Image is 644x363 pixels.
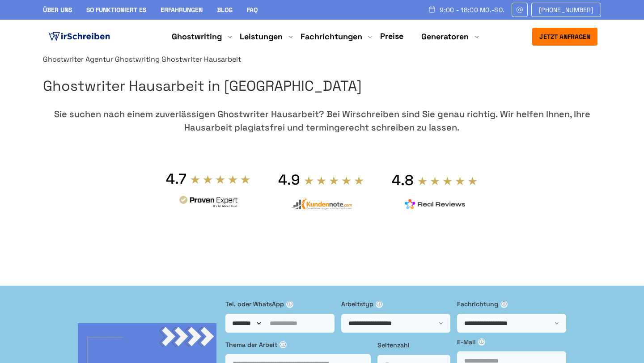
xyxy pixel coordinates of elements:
[440,6,504,13] span: 9:00 - 18:00 Mo.-So.
[172,31,222,42] a: Ghostwriting
[376,301,383,308] span: ⓘ
[43,75,601,97] h1: Ghostwriter Hausarbeit in [GEOGRAPHIC_DATA]
[278,171,300,189] div: 4.9
[516,6,524,13] img: Email
[478,338,485,346] span: ⓘ
[291,198,352,210] img: kundennote
[392,171,414,189] div: 4.8
[225,340,371,350] label: Thema der Arbeit
[161,55,241,64] span: Ghostwriter Hausarbeit
[190,174,251,184] img: stars
[377,340,450,350] label: Seitenzahl
[539,6,593,13] span: [PHONE_NUMBER]
[421,31,469,42] a: Generatoren
[531,3,601,17] a: [PHONE_NUMBER]
[380,31,403,41] a: Preise
[304,176,364,186] img: stars
[166,170,186,188] div: 4.7
[286,301,293,308] span: ⓘ
[240,31,283,42] a: Leistungen
[86,6,146,14] a: So funktioniert es
[301,31,362,42] a: Fachrichtungen
[161,6,203,14] a: Erfahrungen
[115,55,160,64] a: Ghostwriting
[457,299,566,309] label: Fachrichtung
[457,337,566,347] label: E-Mail
[405,199,466,210] img: realreviews
[428,6,436,13] img: Schedule
[43,107,601,134] div: Sie suchen nach einem zuverlässigen Ghostwriter Hausarbeit? Bei Wirschreiben sind Sie genau richt...
[532,28,597,46] button: Jetzt anfragen
[280,341,287,348] span: ⓘ
[43,6,72,14] a: Über uns
[217,6,233,14] a: Blog
[500,301,508,308] span: ⓘ
[247,6,258,14] a: FAQ
[47,30,112,43] img: logo ghostwriter-österreich
[341,299,450,309] label: Arbeitstyp
[43,55,113,64] a: Ghostwriter Agentur
[178,194,239,211] img: provenexpert
[417,176,478,186] img: stars
[225,299,335,309] label: Tel. oder WhatsApp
